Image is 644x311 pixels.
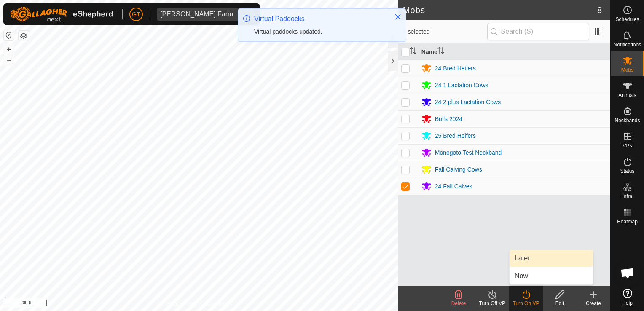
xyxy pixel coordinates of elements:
[19,31,29,41] button: Map Layers
[435,148,502,157] div: Monogoto Test Neckband
[614,118,640,123] span: Neckbands
[543,300,577,307] div: Edit
[577,300,610,307] div: Create
[160,11,233,18] div: [PERSON_NAME] Farm
[132,10,140,19] span: GT
[611,285,644,309] a: Help
[622,194,632,199] span: Infra
[435,98,501,107] div: 24 2 plus Lactation Cows
[614,42,641,47] span: Notifications
[4,30,14,40] button: Reset Map
[254,27,386,36] div: Virtual paddocks updated.
[620,169,634,174] span: Status
[403,5,597,15] h2: Mobs
[597,4,602,16] span: 8
[621,67,633,72] span: Mobs
[615,17,639,22] span: Schedules
[392,11,404,23] button: Close
[437,48,444,55] p-sorticon: Activate to sort
[435,131,476,140] div: 25 Bred Heifers
[515,271,528,281] span: Now
[487,23,589,40] input: Search (S)
[509,300,543,307] div: Turn On VP
[435,115,462,123] div: Bulls 2024
[403,27,487,36] span: 1 selected
[618,93,636,98] span: Animals
[435,81,488,90] div: 24 1 Lactation Cows
[615,260,640,286] div: Open chat
[418,44,610,60] th: Name
[157,8,236,21] span: Thoren Farm
[435,64,476,73] div: 24 Bred Heifers
[207,300,232,308] a: Contact Us
[4,44,14,54] button: +
[410,48,416,55] p-sorticon: Activate to sort
[435,182,472,191] div: 24 Fall Calves
[166,300,197,308] a: Privacy Policy
[515,253,530,263] span: Later
[475,300,509,307] div: Turn Off VP
[623,143,632,148] span: VPs
[10,7,115,22] img: Gallagher Logo
[510,268,593,284] li: Now
[617,219,638,224] span: Heatmap
[435,165,482,174] div: Fall Calving Cows
[4,55,14,65] button: –
[236,8,253,21] div: dropdown trigger
[254,14,386,24] div: Virtual Paddocks
[622,300,633,306] span: Help
[510,250,593,267] li: Later
[451,300,466,306] span: Delete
